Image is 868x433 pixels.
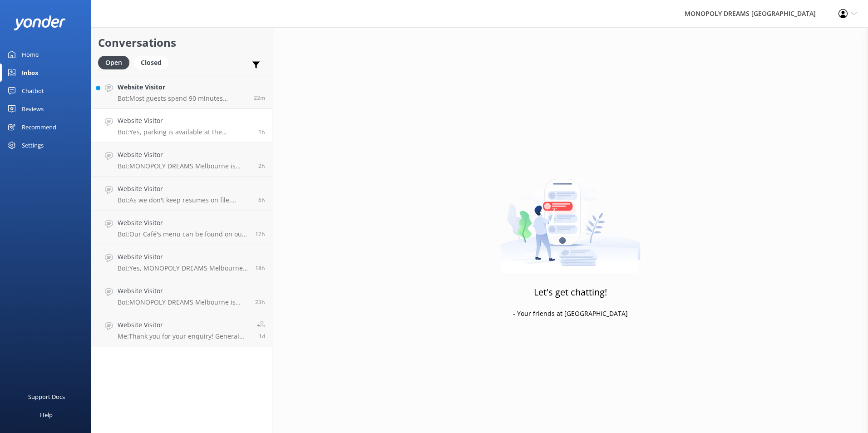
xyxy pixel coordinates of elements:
p: Bot: Our Café's menu can be found on our website! Please visit [URL][DOMAIN_NAME] to view it. [118,230,248,238]
p: Bot: Yes, MONOPOLY DREAMS Melbourne is suitable for guests of all ages. However, anyone aged [DEM... [118,264,248,272]
a: Website VisitorBot:MONOPOLY DREAMS Melbourne is located on the Lower Ground Floor of [GEOGRAPHIC_... [91,143,272,177]
h4: Website Visitor [118,320,250,330]
h4: Website Visitor [118,184,252,194]
h4: Website Visitor [118,150,252,160]
h4: Website Visitor [118,82,247,92]
h2: Conversations [98,34,265,51]
span: Sep 23 2025 11:26pm (UTC +10:00) Australia/Sydney [255,230,265,238]
div: Open [98,56,129,69]
span: Sep 24 2025 04:32pm (UTC +10:00) Australia/Sydney [254,94,265,102]
h4: Website Visitor [118,116,252,126]
a: Website VisitorMe:Thank you for your enquiry! General Admission tickets do not include entry to t... [91,313,272,347]
a: Website VisitorBot:MONOPOLY DREAMS Melbourne is perfect for the fun at heart! We're still learnin... [91,279,272,313]
img: yonder-white-logo.png [14,15,66,30]
img: artwork of a man stealing a conversation from at giant smartphone [500,160,641,273]
a: Website VisitorBot:Yes, parking is available at the [GEOGRAPHIC_DATA]. You can receive 3 hours of... [91,109,272,143]
span: Sep 24 2025 02:07pm (UTC +10:00) Australia/Sydney [258,162,265,170]
p: Me: Thank you for your enquiry! General Admission tickets do not include entry to the trivia nigh... [118,332,250,340]
p: Bot: Most guests spend 90 minutes enjoying MONOPOLY DREAMS [GEOGRAPHIC_DATA]. Once inside, you ar... [118,94,247,103]
div: Home [22,45,39,64]
p: Bot: MONOPOLY DREAMS Melbourne is located on the Lower Ground Floor of [GEOGRAPHIC_DATA]. To acce... [118,162,252,170]
span: Sep 23 2025 05:39pm (UTC +10:00) Australia/Sydney [255,298,265,306]
a: Website VisitorBot:As we don't keep resumes on file, please check our website for the latest open... [91,177,272,211]
a: Closed [134,57,173,67]
a: Website VisitorBot:Most guests spend 90 minutes enjoying MONOPOLY DREAMS [GEOGRAPHIC_DATA]. Once ... [91,75,272,109]
span: Sep 23 2025 09:16am (UTC +10:00) Australia/Sydney [259,332,265,340]
div: Recommend [22,118,56,136]
div: Support Docs [28,388,65,406]
a: Open [98,57,134,67]
h3: Let's get chatting! [534,285,607,300]
h4: Website Visitor [118,252,248,262]
a: Website VisitorBot:Yes, MONOPOLY DREAMS Melbourne is suitable for guests of all ages. However, an... [91,245,272,279]
div: Chatbot [22,82,44,100]
p: - Your friends at [GEOGRAPHIC_DATA] [513,309,628,319]
h4: Website Visitor [118,218,248,228]
div: Reviews [22,100,44,118]
div: Inbox [22,64,39,82]
div: Settings [22,136,44,154]
h4: Website Visitor [118,286,248,296]
a: Website VisitorBot:Our Café's menu can be found on our website! Please visit [URL][DOMAIN_NAME] t... [91,211,272,245]
div: Closed [134,56,168,69]
p: Bot: As we don't keep resumes on file, please check our website for the latest openings: [DOMAIN_... [118,196,252,204]
span: Sep 24 2025 03:25pm (UTC +10:00) Australia/Sydney [258,128,265,136]
p: Bot: MONOPOLY DREAMS Melbourne is perfect for the fun at heart! We're still learning who enjoys t... [118,298,248,306]
span: Sep 24 2025 10:10am (UTC +10:00) Australia/Sydney [258,196,265,204]
div: Help [40,406,53,424]
p: Bot: Yes, parking is available at the [GEOGRAPHIC_DATA]. You can receive 3 hours of parking for $... [118,128,252,136]
span: Sep 23 2025 10:05pm (UTC +10:00) Australia/Sydney [255,264,265,272]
